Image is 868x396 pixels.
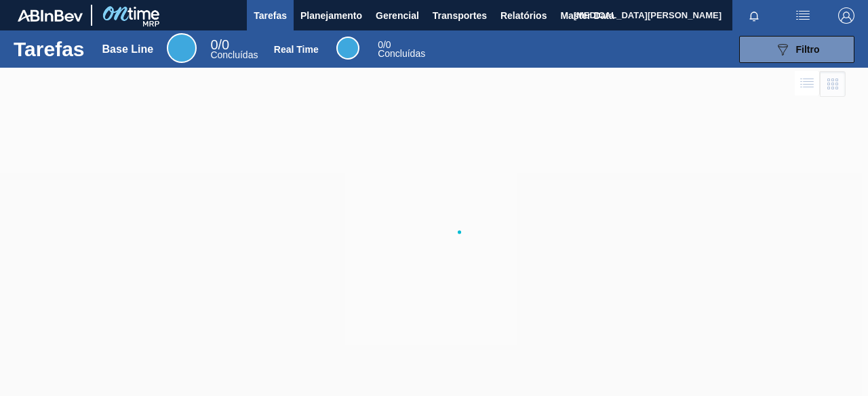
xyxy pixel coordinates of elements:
[376,7,419,24] span: Gerencial
[18,9,83,22] img: TNhmsLtSVTkK8tSr43FrP2fwEKptu5GPRR3wAAAABJRU5ErkJggg==
[378,39,383,50] span: 0
[732,6,776,25] button: Notificações
[560,7,614,24] span: Master Data
[795,7,811,24] img: userActions
[378,48,425,59] span: Concluídas
[796,44,820,55] span: Filtro
[739,36,854,63] button: Filtro
[210,37,218,52] span: 0
[300,7,362,24] span: Planejamento
[274,44,319,55] div: Real Time
[210,37,229,52] span: / 0
[433,7,487,24] span: Transportes
[378,41,425,58] div: Real Time
[336,37,359,60] div: Real Time
[500,7,547,24] span: Relatórios
[378,39,391,50] span: / 0
[14,41,85,57] h1: Tarefas
[210,39,258,60] div: Base Line
[838,7,854,24] img: Logout
[210,49,258,60] span: Concluídas
[102,43,154,56] div: Base Line
[167,33,197,63] div: Base Line
[254,7,287,24] span: Tarefas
